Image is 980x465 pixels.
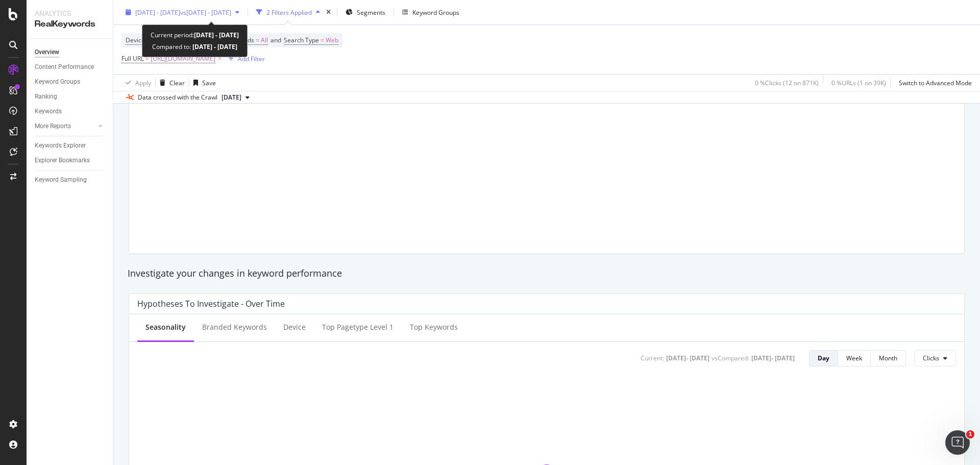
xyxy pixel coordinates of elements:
div: Keywords Explorer [35,140,86,151]
span: Device [126,36,145,44]
span: = [321,36,324,44]
button: Keyword Groups [398,4,463,20]
div: Keyword Groups [412,8,459,16]
a: Content Performance [35,62,106,72]
div: Analytics [35,8,105,18]
div: Compared to: [152,41,237,53]
div: Device [283,322,306,332]
div: 0 % Clicks ( 12 on 871K ) [755,78,819,87]
span: All [261,33,268,47]
button: Switch to Advanced Mode [895,75,972,91]
button: Week [838,350,871,366]
div: Month [879,354,897,362]
button: Segments [341,4,389,20]
div: Keywords [35,106,62,117]
span: 2025 Jan. 26th [222,93,241,102]
div: Add Filter [238,54,265,63]
a: Explorer Bookmarks [35,155,106,166]
div: Switch to Advanced Mode [899,78,972,87]
button: Day [809,350,838,366]
span: vs [DATE] - [DATE] [180,8,231,16]
div: [DATE] - [DATE] [751,354,795,362]
span: Full URL [121,54,144,63]
div: Hypotheses to Investigate - Over Time [137,299,285,309]
span: = [256,36,259,44]
div: Day [818,354,829,362]
div: Investigate your changes in keyword performance [128,267,966,280]
div: Keyword Sampling [35,175,87,185]
button: Clear [156,75,185,91]
a: Ranking [35,91,106,102]
div: Keyword Groups [35,77,80,87]
a: Keyword Sampling [35,175,106,185]
button: Clicks [914,350,956,366]
div: Top Keywords [410,322,458,332]
a: Overview [35,47,106,58]
div: Week [846,354,862,362]
div: Explorer Bookmarks [35,155,90,166]
div: Content Performance [35,62,94,72]
span: Web [326,33,338,47]
div: Save [202,78,216,87]
button: 2 Filters Applied [252,4,324,20]
div: Apply [135,78,151,87]
b: [DATE] - [DATE] [191,42,237,51]
button: [DATE] - [DATE]vs[DATE] - [DATE] [121,4,243,20]
div: times [324,7,333,17]
button: Save [189,75,216,91]
b: [DATE] - [DATE] [194,31,239,39]
span: 1 [966,430,974,438]
a: Keywords Explorer [35,140,106,151]
a: More Reports [35,121,95,132]
div: Data crossed with the Crawl [138,93,217,102]
button: Add Filter [224,53,265,65]
div: Clear [169,78,185,87]
button: Month [871,350,906,366]
div: Overview [35,47,59,58]
span: = [145,54,149,63]
div: RealKeywords [35,18,105,30]
div: vs Compared : [712,354,749,362]
button: Apply [121,75,151,91]
div: 2 Filters Applied [266,8,312,16]
div: Current: [641,354,664,362]
span: Clicks [923,354,939,362]
span: [URL][DOMAIN_NAME] [151,52,215,66]
iframe: Intercom live chat [945,430,970,455]
div: [DATE] - [DATE] [666,354,709,362]
div: Current period: [151,29,239,41]
button: [DATE] [217,91,254,104]
span: [DATE] - [DATE] [135,8,180,16]
div: More Reports [35,121,71,132]
div: Top Pagetype Level 1 [322,322,394,332]
span: Search Type [284,36,319,44]
div: 0 % URLs ( 1 on 39K ) [831,78,886,87]
span: and [271,36,281,44]
div: Seasonality [145,322,186,332]
div: Ranking [35,91,57,102]
a: Keyword Groups [35,77,106,87]
div: Branded Keywords [202,322,267,332]
a: Keywords [35,106,106,117]
span: Segments [357,8,385,16]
